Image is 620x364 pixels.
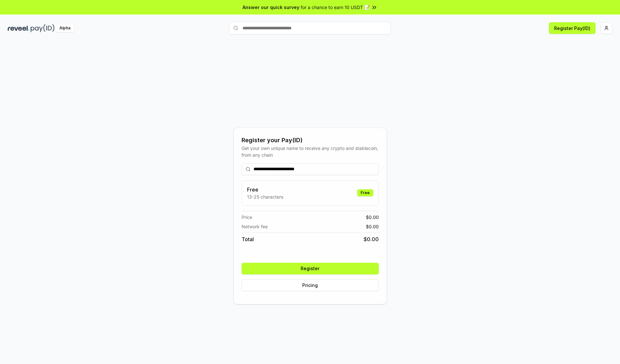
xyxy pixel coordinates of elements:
[366,214,379,221] span: $ 0.00
[366,223,379,230] span: $ 0.00
[242,223,268,230] span: Network fee
[56,24,74,32] div: Alpha
[242,280,379,291] button: Pricing
[364,235,379,243] span: $ 0.00
[31,24,55,32] img: pay_id
[549,22,595,34] button: Register Pay(ID)
[242,214,252,221] span: Price
[242,145,379,158] div: Get your own unique name to receive any crypto and stablecoin, from any chain
[242,136,379,145] div: Register your Pay(ID)
[242,263,379,274] button: Register
[247,193,283,200] p: 13-25 characters
[357,189,373,196] div: Free
[301,4,370,11] span: for a chance to earn 10 USDT 📝
[247,186,283,193] h3: Free
[242,235,254,243] span: Total
[243,4,299,11] span: Answer our quick survey
[8,24,29,32] img: reveel_dark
